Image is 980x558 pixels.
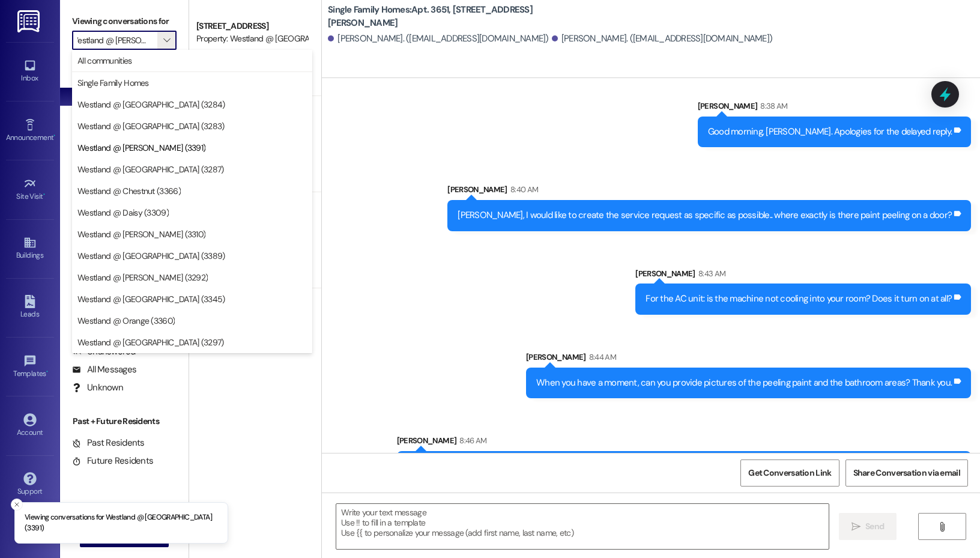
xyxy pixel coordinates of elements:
[526,351,971,368] div: [PERSON_NAME]
[6,469,54,501] a: Support
[328,32,549,45] div: [PERSON_NAME]. ([EMAIL_ADDRESS][DOMAIN_NAME])
[72,12,177,31] label: Viewing conversations for
[853,467,960,479] span: Share Conversation via email
[77,120,225,132] span: Westland @ [GEOGRAPHIC_DATA] (3283)
[43,190,45,199] span: •
[77,315,175,327] span: Westland @ Orange (3360)
[757,100,787,112] div: 8:38 AM
[456,434,486,447] div: 8:46 AM
[6,232,54,265] a: Buildings
[77,207,169,219] span: Westland @ Daisy (3309)
[60,232,189,244] div: Prospects
[865,520,884,533] span: Send
[708,126,952,138] div: Good morning, [PERSON_NAME]. Apologies for the delayed reply.
[72,363,136,376] div: All Messages
[937,522,946,532] i: 
[447,183,971,200] div: [PERSON_NAME]
[740,459,839,487] button: Get Conversation Link
[695,267,725,280] div: 8:43 AM
[77,99,225,111] span: Westland @ [GEOGRAPHIC_DATA] (3284)
[6,55,54,88] a: Inbox
[536,377,952,389] div: When you have a moment, can you provide pictures of the peeling paint and the bathroom areas? Tha...
[60,68,189,80] div: Prospects + Residents
[77,77,149,89] span: Single Family Homes
[698,100,971,117] div: [PERSON_NAME]
[748,467,831,479] span: Get Conversation Link
[646,293,952,305] div: For the AC unit: is the machine not cooling into your room? Does it turn on at all?
[77,293,225,305] span: Westland @ [GEOGRAPHIC_DATA] (3345)
[458,209,952,222] div: [PERSON_NAME], I would like to create the service request as specific as possible.. where exactly...
[77,31,157,50] input: All communities
[635,267,971,284] div: [PERSON_NAME]
[328,4,568,29] b: Single Family Homes: Apt. 3651, [STREET_ADDRESS][PERSON_NAME]
[163,35,170,45] i: 
[60,323,189,336] div: Residents
[53,132,55,140] span: •
[77,336,224,348] span: Westland @ [GEOGRAPHIC_DATA] (3297)
[77,250,225,262] span: Westland @ [GEOGRAPHIC_DATA] (3389)
[77,55,132,67] span: All communities
[77,163,224,175] span: Westland @ [GEOGRAPHIC_DATA] (3287)
[77,185,181,197] span: Westland @ Chestnut (3366)
[552,32,773,45] div: [PERSON_NAME]. ([EMAIL_ADDRESS][DOMAIN_NAME])
[17,10,42,32] img: ResiDesk Logo
[25,512,218,533] p: Viewing conversations for Westland @ [GEOGRAPHIC_DATA] (3391)
[6,291,54,324] a: Leads
[586,351,616,363] div: 8:44 AM
[77,228,205,240] span: Westland @ [PERSON_NAME] (3310)
[6,351,54,383] a: Templates •
[196,32,307,45] div: Property: Westland @ [GEOGRAPHIC_DATA] (3391)
[72,455,153,467] div: Future Residents
[851,522,861,532] i: 
[46,368,48,376] span: •
[397,434,971,451] div: [PERSON_NAME]
[196,20,307,32] div: [STREET_ADDRESS]
[845,459,968,487] button: Share Conversation via email
[11,499,23,511] button: Close toast
[77,142,205,154] span: Westland @ [PERSON_NAME] (3391)
[6,174,54,206] a: Site Visit •
[60,415,189,428] div: Past + Future Residents
[839,513,897,540] button: Send
[507,183,538,196] div: 8:40 AM
[72,437,145,449] div: Past Residents
[72,381,123,394] div: Unknown
[6,410,54,442] a: Account
[196,49,322,59] span: [PERSON_NAME] [PERSON_NAME]
[77,271,208,284] span: Westland @ [PERSON_NAME] (3292)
